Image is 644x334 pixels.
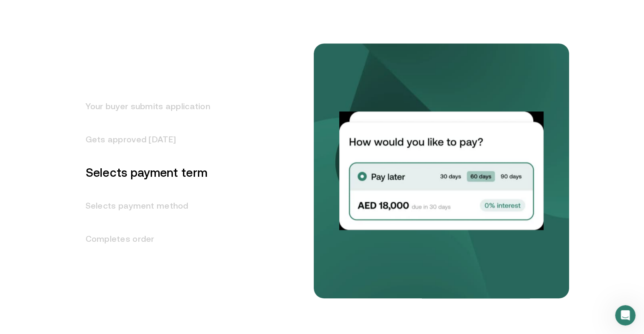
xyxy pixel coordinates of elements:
h3: Gets approved [DATE] [75,123,210,156]
img: Selects payment term [339,112,544,230]
h3: Your buyer submits application [75,90,210,123]
iframe: Intercom live chat [615,305,635,326]
h3: Selects payment term [75,156,210,189]
h3: Selects payment method [75,189,210,222]
h3: Completes order [75,222,210,255]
